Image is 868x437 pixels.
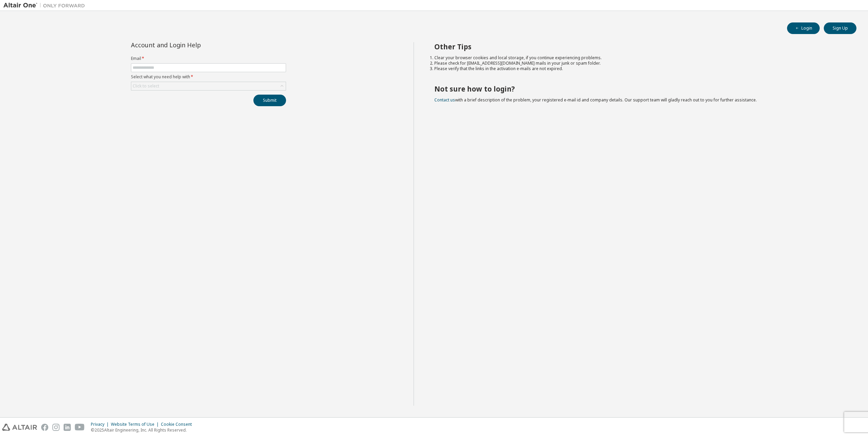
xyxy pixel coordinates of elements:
img: Altair One [3,2,88,9]
h2: Not sure how to login? [434,84,845,93]
div: Privacy [91,422,111,427]
div: Account and Login Help [131,42,255,48]
div: Website Terms of Use [111,422,161,427]
p: © 2025 Altair Engineering, Inc. All Rights Reserved. [91,427,196,433]
h2: Other Tips [434,42,845,51]
li: Clear your browser cookies and local storage, if you continue experiencing problems. [434,55,845,61]
div: Click to select [133,83,159,89]
img: linkedin.svg [64,424,71,431]
div: Click to select [131,82,286,90]
button: Sign Up [824,22,856,34]
img: youtube.svg [75,424,85,431]
button: Submit [253,95,286,106]
a: Contact us [434,97,455,103]
button: Login [787,22,820,34]
img: altair_logo.svg [2,424,37,431]
label: Email [131,56,286,61]
img: instagram.svg [52,424,60,431]
div: Cookie Consent [161,422,196,427]
img: facebook.svg [41,424,48,431]
span: with a brief description of the problem, your registered e-mail id and company details. Our suppo... [434,97,757,103]
label: Select what you need help with [131,74,286,80]
li: Please check for [EMAIL_ADDRESS][DOMAIN_NAME] mails in your junk or spam folder. [434,61,845,66]
li: Please verify that the links in the activation e-mails are not expired. [434,66,845,71]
